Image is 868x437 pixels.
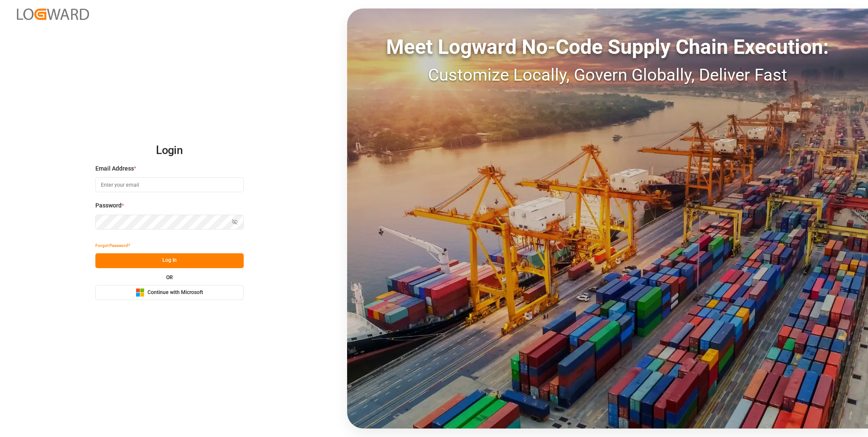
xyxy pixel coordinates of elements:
[95,177,244,192] input: Enter your email
[347,32,868,62] div: Meet Logward No-Code Supply Chain Execution:
[95,238,130,253] button: Forgot Password?
[95,137,244,164] h2: Login
[347,62,868,88] div: Customize Locally, Govern Globally, Deliver Fast
[17,8,89,20] img: Logward_new_orange.png
[166,275,173,280] small: OR
[95,285,244,300] button: Continue with Microsoft
[147,289,203,297] span: Continue with Microsoft
[95,201,122,210] span: Password
[95,164,134,173] span: Email Address
[95,253,244,268] button: Log In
